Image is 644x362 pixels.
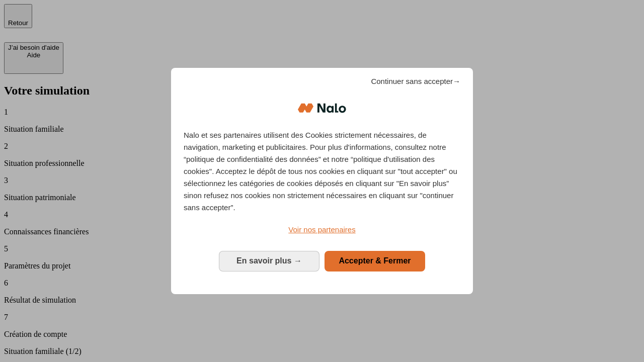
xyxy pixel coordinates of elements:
a: Voir nos partenaires [184,224,460,236]
span: En savoir plus → [236,256,302,265]
span: Accepter & Fermer [339,256,411,265]
p: Nalo et ses partenaires utilisent des Cookies strictement nécessaires, de navigation, marketing e... [184,129,460,214]
button: Accepter & Fermer: Accepter notre traitement des données et fermer [325,251,425,271]
span: Continuer sans accepter→ [371,75,460,87]
span: Voir nos partenaires [288,225,355,234]
div: Bienvenue chez Nalo Gestion du consentement [171,68,473,294]
button: En savoir plus: Configurer vos consentements [219,251,319,271]
img: Logo [298,93,346,123]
